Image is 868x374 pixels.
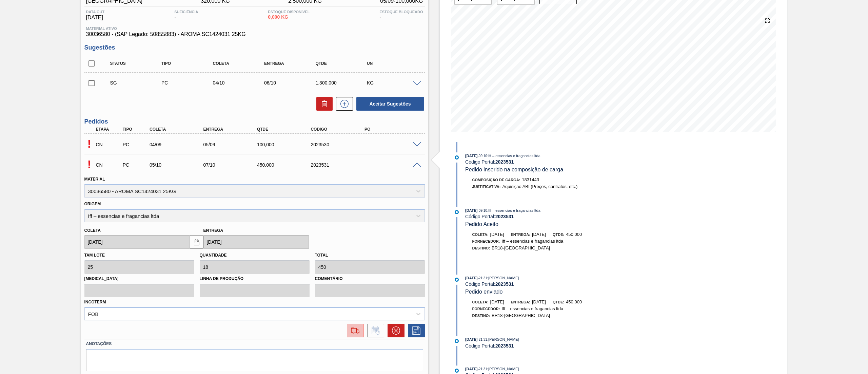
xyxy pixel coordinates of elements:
div: Etapa [94,127,123,132]
div: Pedido de Compra [160,80,218,86]
input: dd/mm/yyyy [84,235,190,249]
label: Quantidade [200,253,227,258]
span: Entrega: [511,300,530,304]
span: : Iff – essencias e fragancias ltda [487,154,540,158]
label: Coleta [84,228,101,233]
span: Entrega: [511,232,530,237]
span: [DATE] [465,276,477,280]
span: 30036580 - (SAP Legado: 50855883) - AROMA SC1424031 25KG [86,31,423,37]
div: Código [309,127,370,132]
div: Código Portal: [465,159,626,165]
div: Entrega [262,61,321,66]
p: Pendente de aceite [84,158,94,171]
div: Código Portal: [465,214,626,219]
div: 450,000 [255,162,317,168]
div: Tipo [160,61,218,66]
div: 05/10/2025 [148,162,209,168]
input: dd/mm/yyyy [203,235,309,249]
span: 1831443 [522,177,539,182]
div: Excluir Sugestões [313,97,333,111]
div: Qtde [314,61,372,66]
div: 2023530 [309,142,370,147]
div: 1.300,000 [314,80,372,86]
p: Pendente de aceite [84,138,94,150]
div: 07/10/2025 [201,162,263,168]
span: [DATE] [490,232,504,237]
span: Coleta: [472,300,489,304]
div: 100,000 [255,142,317,147]
span: Estoque Disponível [268,10,310,14]
div: Informar alteração no pedido [364,324,384,337]
span: 450,000 [566,232,582,237]
span: Composição de Carga : [472,178,520,182]
span: : [PERSON_NAME] [487,337,519,341]
span: : [PERSON_NAME] [487,367,519,371]
label: Tam lote [84,253,105,258]
span: [DATE] [490,299,504,304]
div: Pedido de Compra [121,142,150,147]
div: Status [108,61,167,66]
div: 04/09/2025 [148,142,209,147]
img: atual [455,278,459,282]
span: Fornecedor: [472,239,500,243]
label: [MEDICAL_DATA] [84,274,194,284]
span: Qtde: [553,232,564,237]
div: Coleta [148,127,209,132]
div: Aceitar Sugestões [353,96,425,111]
span: - 21:31 [478,276,487,280]
div: Tipo [121,127,150,132]
img: atual [455,155,459,160]
div: Entrega [201,127,263,132]
label: Material [84,177,105,182]
span: Fornecedor: [472,307,500,311]
label: Total [315,253,328,258]
span: 0,000 KG [268,15,310,20]
span: Destino: [472,314,490,318]
p: CN [96,162,122,168]
div: Qtde [255,127,317,132]
div: Nova sugestão [333,97,353,111]
label: Origem [84,202,101,206]
span: : Iff – essencias e fragancias ltda [487,208,540,212]
div: Código Portal: [465,281,626,287]
span: : [PERSON_NAME] [487,276,519,280]
div: Pedido de Compra [121,162,150,168]
div: Código Portal: [465,343,626,349]
div: Composição de Carga em Negociação [94,157,123,172]
span: [DATE] [532,232,546,237]
strong: 2023531 [495,214,514,219]
div: Ir para Composição de Carga [343,324,364,337]
span: Coleta: [472,232,489,237]
span: - 21:31 [478,367,487,371]
span: Destino: [472,246,490,250]
span: [DATE] [465,208,477,212]
div: 06/10/2025 [262,80,321,86]
span: Pedido inserido na composição de carga [465,167,563,172]
span: [DATE] [465,154,477,158]
span: Pedido enviado [465,289,502,295]
strong: 2023531 [495,281,514,287]
div: - [378,10,425,21]
span: - 09:10 [478,154,487,158]
button: locked [190,235,203,249]
div: KG [365,80,424,86]
span: [DATE] [532,299,546,304]
img: atual [455,339,459,343]
h3: Pedidos [84,118,425,125]
span: [DATE] [465,337,477,341]
div: UN [365,61,424,66]
img: atual [455,210,459,214]
div: Sugestão Criada [108,80,167,86]
span: [DATE] [465,367,477,371]
span: Qtde: [553,300,564,304]
label: Entrega [203,228,223,233]
span: - 21:31 [478,338,487,341]
span: Justificativa: [472,185,501,189]
span: Suficiência [174,10,198,14]
p: CN [96,142,122,147]
span: Iff – essencias e fragancias ltda [501,306,563,311]
img: atual [455,369,459,373]
label: Anotações [86,339,423,349]
h3: Sugestões [84,44,425,51]
div: 04/10/2025 [211,80,270,86]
